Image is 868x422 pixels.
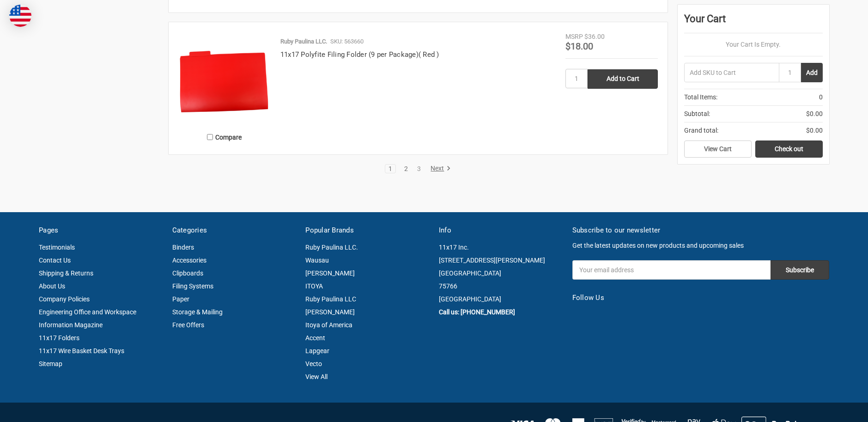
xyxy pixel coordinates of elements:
[39,225,163,236] h5: Pages
[178,129,271,145] label: Compare
[439,241,563,306] address: 11x17 Inc. [STREET_ADDRESS][PERSON_NAME] [GEOGRAPHIC_DATA] 75766 [GEOGRAPHIC_DATA]
[172,282,213,290] a: Filing Systems
[172,257,206,264] a: Accessories
[572,241,829,251] p: Get the latest updates on new products and upcoming sales
[684,109,710,119] span: Subtotal:
[305,321,352,329] a: Itoya of America
[172,225,296,236] h5: Categories
[584,33,605,40] span: $36.00
[819,92,823,102] span: 0
[39,257,71,264] a: Contact Us
[39,295,90,303] a: Company Policies
[39,334,79,342] a: 11x17 Folders
[172,308,223,316] a: Storage & Mailing
[684,63,779,82] input: Add SKU to Cart
[305,225,429,236] h5: Popular Brands
[684,141,752,158] a: View Cart
[39,360,62,367] a: Sitemap
[588,69,658,89] input: Add to Cart
[401,165,411,172] a: 2
[9,5,31,27] img: duty and tax information for United States
[280,50,439,59] a: 11x17 Polyfite Filing Folder (9 per Package)( Red )
[305,308,355,316] a: [PERSON_NAME]
[39,282,65,290] a: About Us
[572,225,829,236] h5: Subscribe to our newsletter
[305,347,329,355] a: Lapgear
[39,347,124,355] a: 11x17 Wire Basket Desk Trays
[684,92,717,102] span: Total Items:
[427,165,451,173] a: Next
[305,295,356,303] a: Ruby Paulina LLC
[305,334,325,342] a: Accent
[801,63,823,82] button: Add
[771,260,829,280] input: Subscribe
[565,41,593,52] span: $18.00
[755,141,823,158] a: Check out
[330,37,364,46] p: SKU: 563660
[305,257,329,264] a: Wausau
[806,109,823,119] span: $0.00
[385,165,395,172] a: 1
[305,373,328,380] a: View All
[172,269,203,277] a: Clipboards
[572,293,829,303] h5: Follow Us
[684,126,718,135] span: Grand total:
[806,126,823,135] span: $0.00
[280,37,327,46] p: Ruby Paulina LLC.
[39,244,75,251] a: Testimonials
[439,308,515,316] a: Call us: [PHONE_NUMBER]
[39,269,93,277] a: Shipping & Returns
[684,40,823,49] p: Your Cart Is Empty.
[414,165,424,172] a: 3
[172,295,189,303] a: Paper
[39,308,136,329] a: Engineering Office and Workspace Information Magazine
[305,360,322,367] a: Vecto
[305,269,355,277] a: [PERSON_NAME]
[172,244,194,251] a: Binders
[684,11,823,33] div: Your Cart
[792,397,868,422] iframe: Google Customer Reviews
[439,225,563,236] h5: Info
[207,134,213,140] input: Compare
[305,244,358,251] a: Ruby Paulina LLC.
[178,32,271,124] img: 11x17 Polyfite Filing Folder (9 per Package)( Red )
[565,32,583,42] div: MSRP
[305,282,323,290] a: ITOYA
[172,321,204,329] a: Free Offers
[572,260,771,280] input: Your email address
